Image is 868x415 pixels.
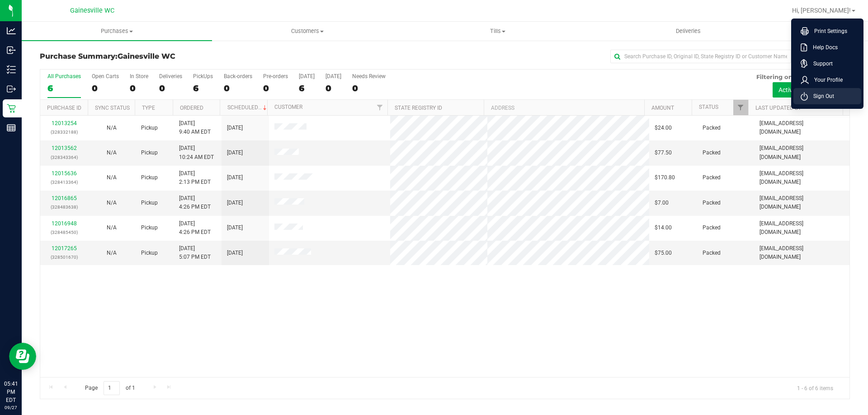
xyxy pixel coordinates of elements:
[179,244,211,261] span: [DATE] 5:07 PM EDT
[792,7,851,14] span: Hi, [PERSON_NAME]!
[107,249,117,257] button: N/A
[180,105,203,111] a: Ordered
[263,73,288,79] div: Pre-orders
[46,253,82,261] p: (328501670)
[142,105,155,111] a: Type
[274,104,302,110] a: Customer
[46,128,82,136] p: (328332188)
[47,83,81,93] div: 6
[179,219,211,237] span: [DATE] 4:26 PM EDT
[46,203,82,211] p: (328483638)
[130,83,148,93] div: 0
[141,249,158,257] span: Pickup
[227,149,243,157] span: [DATE]
[141,124,158,132] span: Pickup
[655,173,675,182] span: $170.80
[141,173,158,182] span: Pickup
[70,7,114,14] span: Gainesville WC
[655,224,672,232] span: $14.00
[807,43,838,52] span: Help Docs
[52,195,77,201] a: 12016865
[402,22,593,41] a: Tills
[793,88,861,104] li: Sign Out
[52,220,77,227] a: 12016948
[227,224,243,232] span: [DATE]
[104,381,120,395] input: 1
[141,149,158,157] span: Pickup
[227,199,243,207] span: [DATE]
[403,27,592,35] span: Tills
[759,244,844,261] span: [EMAIL_ADDRESS][DOMAIN_NAME]
[179,169,211,187] span: [DATE] 2:13 PM EDT
[7,104,16,113] inline-svg: Retail
[759,169,844,187] span: [EMAIL_ADDRESS][DOMAIN_NAME]
[179,119,211,136] span: [DATE] 9:40 AM EDT
[759,144,844,161] span: [EMAIL_ADDRESS][DOMAIN_NAME]
[179,194,211,211] span: [DATE] 4:26 PM EDT
[179,144,214,161] span: [DATE] 10:24 AM EDT
[655,199,669,207] span: $7.00
[46,228,82,237] p: (328485450)
[801,59,858,68] a: Support
[759,219,844,237] span: [EMAIL_ADDRESS][DOMAIN_NAME]
[263,83,288,93] div: 0
[92,73,119,79] div: Open Carts
[484,100,644,116] th: Address
[4,380,18,404] p: 05:41 PM EDT
[107,224,117,231] span: Not Applicable
[159,73,182,79] div: Deliveries
[107,149,117,157] button: N/A
[7,123,16,132] inline-svg: Reports
[699,104,718,110] a: Status
[790,381,840,395] span: 1 - 6 of 6 items
[193,83,213,93] div: 6
[107,124,117,132] button: N/A
[95,105,130,111] a: Sync Status
[107,199,117,207] button: N/A
[655,149,672,157] span: $77.50
[755,105,801,111] a: Last Updated By
[352,73,386,79] div: Needs Review
[212,27,402,35] span: Customers
[224,83,252,93] div: 0
[130,73,148,79] div: In Store
[227,173,243,182] span: [DATE]
[759,119,844,136] span: [EMAIL_ADDRESS][DOMAIN_NAME]
[107,125,117,131] span: Not Applicable
[22,27,212,35] span: Purchases
[809,27,847,36] span: Print Settings
[118,52,175,61] span: Gainesville WC
[46,178,82,187] p: (328413364)
[224,73,252,79] div: Back-orders
[703,249,721,257] span: Packed
[7,65,16,74] inline-svg: Inventory
[47,105,81,111] a: Purchase ID
[325,83,341,93] div: 0
[52,245,77,252] a: 12017265
[809,75,843,84] span: Your Profile
[7,26,16,35] inline-svg: Analytics
[193,73,213,79] div: PickUps
[593,22,783,41] a: Deliveries
[610,50,791,63] input: Search Purchase ID, Original ID, State Registry ID or Customer Name...
[46,153,82,162] p: (328343364)
[703,149,721,157] span: Packed
[664,27,713,35] span: Deliveries
[52,145,77,151] a: 12013562
[773,82,815,98] button: Active only
[801,43,858,52] a: Help Docs
[655,124,672,132] span: $24.00
[40,52,310,61] h3: Purchase Summary:
[655,249,672,257] span: $75.00
[756,73,815,80] span: Filtering on status:
[9,343,36,370] iframe: Resource center
[703,173,721,182] span: Packed
[7,46,16,55] inline-svg: Inbound
[77,381,142,395] span: Page of 1
[52,170,77,177] a: 12015636
[141,199,158,207] span: Pickup
[4,404,18,411] p: 09/27
[808,59,833,68] span: Support
[325,73,341,79] div: [DATE]
[52,120,77,126] a: 12013254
